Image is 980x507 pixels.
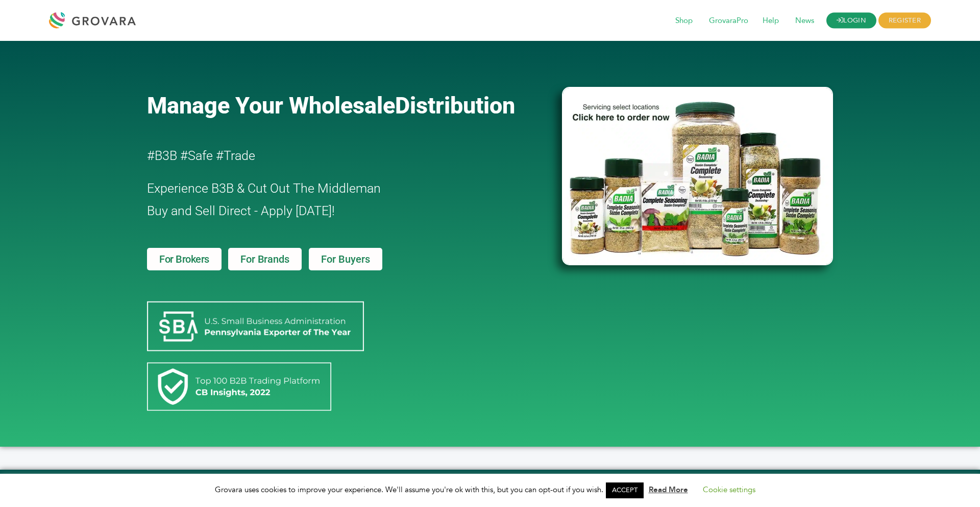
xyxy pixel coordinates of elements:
a: For Brands [228,248,301,270]
a: For Brokers [147,248,222,270]
span: REGISTER [878,13,931,29]
span: Distribution [395,92,515,119]
span: Grovara uses cookies to improve your experience. We'll assume you're ok with this, but you can op... [215,485,766,495]
span: Help [755,11,786,31]
a: News [788,15,821,27]
a: For Buyers [309,248,382,270]
span: For Brands [240,254,289,264]
span: For Buyers [321,254,370,264]
h2: #B3B #Safe #Trade [147,145,503,167]
span: News [788,11,821,31]
span: Experience B3B & Cut Out The Middleman [147,181,381,196]
span: GrovaraPro [702,11,755,31]
a: LOGIN [826,13,876,29]
a: Shop [668,15,700,27]
span: Manage Your Wholesale [147,92,395,119]
a: Help [755,15,786,27]
a: Cookie settings [703,485,755,495]
span: Shop [668,11,700,31]
span: Buy and Sell Direct - Apply [DATE]! [147,203,335,218]
a: GrovaraPro [702,15,755,27]
a: Read More [649,485,688,495]
a: Manage Your WholesaleDistribution [147,92,545,119]
a: ACCEPT [606,482,644,498]
span: For Brokers [159,254,209,264]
